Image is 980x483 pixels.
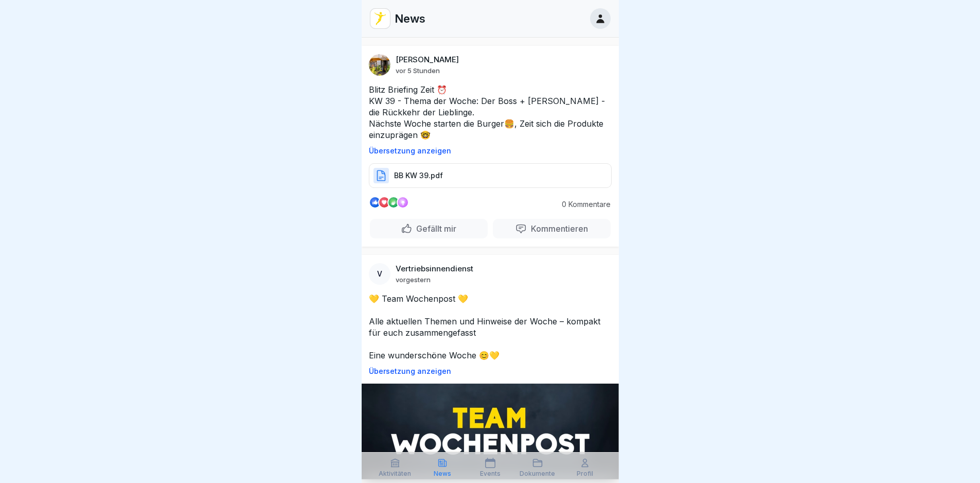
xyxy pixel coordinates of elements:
[369,84,612,141] p: Blitz Briefing Zeit ⏰ KW 39 - Thema der Woche: Der Boss + [PERSON_NAME] - die Rückkehr der Liebli...
[369,293,612,361] p: 💛 Team Wochenpost 💛 Alle aktuellen Themen und Hinweise der Woche – kompakt für euch zusammengefas...
[434,470,451,477] p: News
[369,367,612,375] p: Übersetzung anzeigen
[369,263,390,285] div: V
[480,470,501,477] p: Events
[379,470,411,477] p: Aktivitäten
[369,175,612,185] a: BB KW 39.pdf
[396,264,473,273] p: Vertriebsinnendienst
[396,55,459,64] p: [PERSON_NAME]
[554,200,611,209] p: 0 Kommentare
[396,275,431,284] p: vorgestern
[394,170,443,181] p: BB KW 39.pdf
[370,9,390,28] img: vd4jgc378hxa8p7qw0fvrl7x.png
[395,12,425,25] p: News
[577,470,593,477] p: Profil
[369,147,612,155] p: Übersetzung anzeigen
[527,223,588,234] p: Kommentieren
[412,223,456,234] p: Gefällt mir
[396,66,440,75] p: vor 5 Stunden
[362,384,619,479] img: Post Image
[520,470,555,477] p: Dokumente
